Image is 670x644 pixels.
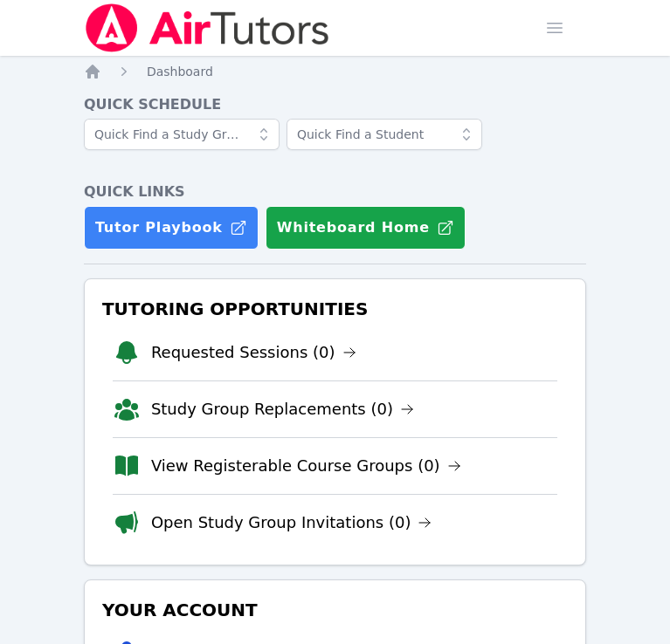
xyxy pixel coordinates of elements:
[84,206,259,250] a: Tutor Playbook
[266,206,466,250] button: Whiteboard Home
[151,454,461,478] a: View Registerable Course Groups (0)
[151,340,356,365] a: Requested Sessions (0)
[99,293,571,325] h3: Tutoring Opportunities
[287,119,482,150] input: Quick Find a Student
[84,94,586,115] h4: Quick Schedule
[84,63,586,80] nav: Breadcrumb
[147,65,213,79] span: Dashboard
[84,119,280,150] input: Quick Find a Study Group
[151,510,432,535] a: Open Study Group Invitations (0)
[151,397,414,421] a: Study Group Replacements (0)
[99,594,571,626] h3: Your Account
[84,182,586,202] h4: Quick Links
[84,3,331,52] img: Air Tutors
[147,63,213,80] a: Dashboard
